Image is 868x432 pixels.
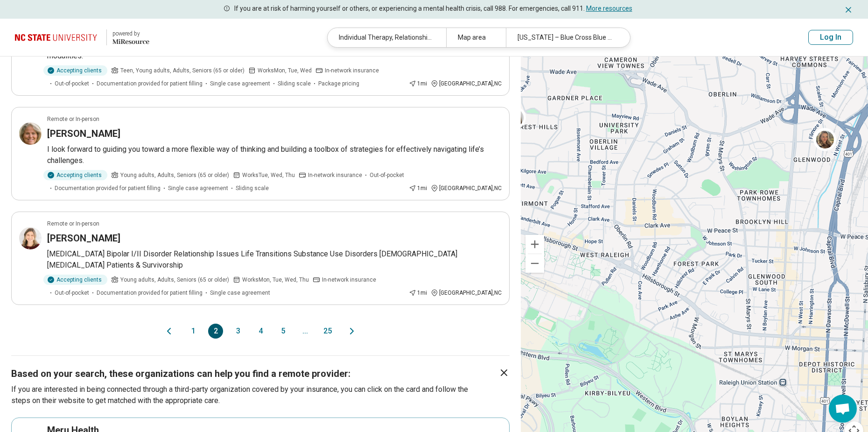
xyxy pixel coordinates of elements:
div: Accepting clients [43,170,107,180]
div: 1 mi [409,184,427,192]
span: Works Mon, Tue, Wed, Thu [242,276,309,284]
button: 5 [275,324,290,339]
div: 1 mi [409,79,427,88]
span: ... [298,324,313,339]
h3: [PERSON_NAME] [47,127,120,140]
span: In-network insurance [322,276,376,284]
div: 1 mi [409,289,427,297]
a: North Carolina State University powered by [15,26,149,49]
h3: [PERSON_NAME] [47,232,120,245]
button: Previous page [163,324,175,339]
span: Documentation provided for patient filling [97,289,203,297]
span: Single case agreement [210,289,270,297]
span: Documentation provided for patient filling [97,79,203,88]
span: Package pricing [318,79,359,88]
div: [GEOGRAPHIC_DATA] , NC [431,79,502,88]
p: Remote or In-person [47,115,99,123]
div: Accepting clients [43,275,107,285]
span: Out-of-pocket [55,79,89,88]
div: [GEOGRAPHIC_DATA] , NC [431,184,502,192]
p: If you are at risk of harming yourself or others, or experiencing a mental health crisis, call 98... [234,4,632,14]
button: 1 [186,324,201,339]
span: Out-of-pocket [55,289,89,297]
button: Log In [808,30,853,45]
button: 2 [208,324,223,339]
button: Zoom out [525,254,544,273]
span: In-network insurance [325,66,379,75]
div: Map area [446,28,505,47]
p: Remote or In-person [47,220,99,228]
span: Sliding scale [236,184,269,192]
span: Single case agreement [210,79,270,88]
span: Documentation provided for patient filling [55,184,161,192]
button: Dismiss [844,4,853,15]
div: Accepting clients [43,65,107,76]
p: [MEDICAL_DATA] Bipolar I/II Disorder Relationship Issues Life Transitions Substance Use Disorders... [47,248,502,271]
span: Works Tue, Wed, Thu [242,171,295,179]
span: Young adults, Adults, Seniors (65 or older) [120,171,229,179]
span: In-network insurance [308,171,362,179]
span: Young adults, Adults, Seniors (65 or older) [120,276,229,284]
div: [US_STATE] – Blue Cross Blue Shield [506,28,624,47]
p: I look forward to guiding you toward a more flexible way of thinking and building a toolbox of st... [47,144,502,166]
div: powered by [112,29,149,38]
span: Sliding scale [278,79,311,88]
span: Works Mon, Tue, Wed [258,66,312,75]
button: 25 [320,324,335,339]
span: Single case agreement [168,184,228,192]
div: [GEOGRAPHIC_DATA] , NC [431,289,502,297]
img: North Carolina State University [15,26,101,49]
button: Next page [346,324,357,339]
span: Teen, Young adults, Adults, Seniors (65 or older) [120,66,245,75]
span: Out-of-pocket [370,171,404,179]
button: 4 [253,324,268,339]
a: More resources [586,5,632,12]
button: Zoom in [525,235,544,254]
div: Open chat [829,395,857,423]
button: 3 [231,324,245,339]
div: Individual Therapy, Relationship(s) with Partner/Husband/Wife [328,28,446,47]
